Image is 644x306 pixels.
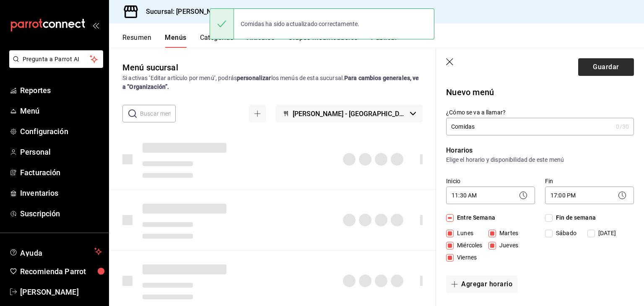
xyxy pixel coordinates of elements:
h3: Sucursal: [PERSON_NAME] ([GEOGRAPHIC_DATA]) [139,7,300,17]
strong: personalizar [237,75,271,81]
span: Pregunta a Parrot AI [23,55,90,64]
div: navigation tabs [122,34,644,48]
button: Categorías [200,34,234,48]
button: Pregunta a Parrot AI [9,50,103,68]
span: Miércoles [454,241,482,250]
span: [PERSON_NAME] - [GEOGRAPHIC_DATA] [293,110,407,118]
button: Agregar horario [446,275,517,293]
span: [DATE] [595,229,616,238]
span: Fin de semana [553,213,596,222]
span: Jueves [496,241,518,250]
div: Si activas ‘Editar artículo por menú’, podrás los menús de esta sucursal. [122,74,423,91]
button: Menús [165,34,186,48]
span: Personal [20,146,102,158]
p: Elige el horario y disponibilidad de este menú [446,156,634,164]
div: 11:30 AM [446,187,535,204]
button: Resumen [122,34,151,48]
a: Pregunta a Parrot AI [6,61,103,70]
span: Suscripción [20,208,102,219]
span: Menú [20,105,102,117]
p: Nuevo menú [446,86,634,99]
input: Buscar menú [140,105,176,122]
div: 0 /30 [616,122,629,131]
p: Horarios [446,145,634,156]
div: Comidas ha sido actualizado correctamente. [234,15,366,33]
span: Inventarios [20,187,102,199]
span: Recomienda Parrot [20,266,102,277]
span: Facturación [20,167,102,178]
span: Viernes [454,253,477,262]
div: 17:00 PM [545,187,634,204]
span: Ayuda [20,246,91,257]
label: ¿Cómo se va a llamar? [446,109,634,115]
span: Sábado [553,229,576,238]
span: Lunes [454,229,473,238]
label: Inicio [446,178,535,184]
button: open_drawer_menu [92,22,99,29]
span: [PERSON_NAME] [20,286,102,298]
span: Martes [496,229,518,238]
span: Entre Semana [454,213,495,222]
button: [PERSON_NAME] - [GEOGRAPHIC_DATA] [276,105,423,122]
span: Configuración [20,126,102,137]
label: Fin [545,178,634,184]
span: Reportes [20,85,102,96]
div: Menú sucursal [122,61,178,74]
